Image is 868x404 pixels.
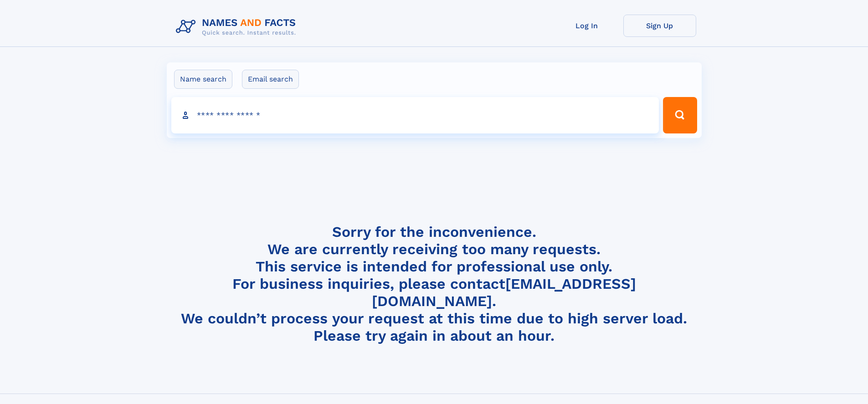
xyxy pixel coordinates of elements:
[372,275,636,310] a: [EMAIL_ADDRESS][DOMAIN_NAME]
[550,15,623,37] a: Log In
[172,223,696,345] h4: Sorry for the inconvenience. We are currently receiving too many requests. This service is intend...
[242,70,299,89] label: Email search
[174,70,232,89] label: Name search
[663,97,697,133] button: Search Button
[171,97,659,133] input: search input
[623,15,696,37] a: Sign Up
[172,15,303,39] img: Logo Names and Facts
